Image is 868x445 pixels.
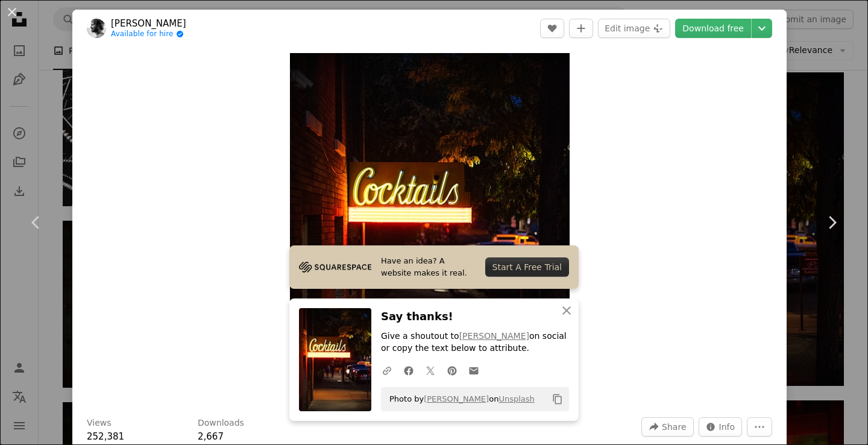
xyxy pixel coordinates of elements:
[383,390,535,409] span: Photo by on
[381,330,569,355] p: Give a shoutout to on social or copy the text below to attribute.
[598,19,670,38] button: Edit image
[198,431,224,442] span: 2,667
[485,257,569,277] div: Start A Free Trial
[441,358,463,382] a: Share on Pinterest
[87,417,112,429] h3: Views
[424,394,489,403] a: [PERSON_NAME]
[111,17,186,30] a: [PERSON_NAME]
[290,53,570,403] img: UNKs coffee shop during night time
[540,19,564,38] button: Like
[498,394,534,403] a: Unsplash
[111,30,186,39] a: Available for hire
[463,358,485,382] a: Share over email
[398,358,420,382] a: Share on Facebook
[198,417,244,429] h3: Downloads
[662,418,686,436] span: Share
[299,258,371,276] img: file-1705255347840-230a6ab5bca9image
[719,418,735,436] span: Info
[289,245,579,289] a: Have an idea? A website makes it real.Start A Free Trial
[796,165,868,280] a: Next
[459,331,529,341] a: [PERSON_NAME]
[752,19,772,38] button: Choose download size
[381,308,569,326] h3: Say thanks!
[547,389,568,409] button: Copy to clipboard
[87,19,106,38] img: Go to Jared Murray's profile
[641,417,693,437] button: Share this image
[569,19,593,38] button: Add to Collection
[747,417,772,437] button: More Actions
[420,358,441,382] a: Share on Twitter
[675,19,751,38] a: Download free
[699,417,743,437] button: Stats about this image
[87,431,124,442] span: 252,381
[290,53,570,403] button: Zoom in on this image
[381,255,476,279] span: Have an idea? A website makes it real.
